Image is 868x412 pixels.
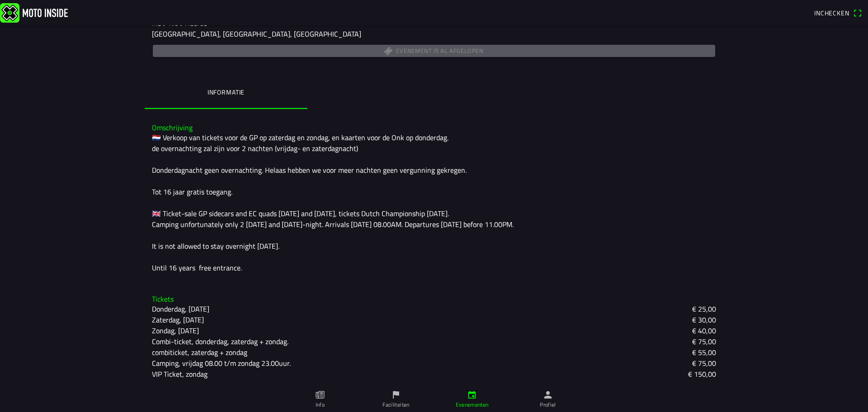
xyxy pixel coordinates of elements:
h3: Tickets [152,295,716,303]
div: 🇳🇱 Verkoop van tickets voor de GP op zaterdag en zondag, en kaarten voor de Onk op donderdag. de ... [152,132,716,273]
ion-label: Informatie [208,87,245,97]
ion-text: Zaterdag, [DATE] [152,314,204,325]
ion-text: € 75,00 [692,336,716,347]
ion-text: € 25,00 [692,303,716,314]
ion-text: combiticket, zaterdag + zondag [152,347,247,358]
ion-label: Profiel [540,401,556,409]
h3: Omschrijving [152,123,716,132]
ion-icon: person [543,390,553,400]
ion-label: Faciliteiten [382,401,409,409]
ion-icon: paper [315,390,325,400]
span: Inchecken [814,8,849,18]
ion-text: [GEOGRAPHIC_DATA], [GEOGRAPHIC_DATA], [GEOGRAPHIC_DATA] [152,28,361,39]
ion-label: Evenementen [456,401,489,409]
ion-text: Zondag, [DATE] [152,325,199,336]
ion-text: € 150,00 [688,369,716,379]
a: Incheckenqr scanner [810,5,866,20]
ion-text: € 75,00 [692,358,716,369]
ion-icon: flag [391,390,401,400]
ion-text: Combi-ticket, donderdag, zaterdag + zondag. [152,336,288,347]
ion-text: € 30,00 [692,314,716,325]
ion-label: Info [316,401,325,409]
ion-text: VIP Ticket, zondag [152,369,208,379]
ion-icon: calendar [467,390,477,400]
ion-text: Donderdag, [DATE] [152,303,209,314]
ion-text: € 55,00 [692,347,716,358]
ion-text: Camping, vrijdag 08.00 t/m zondag 23.00uur. [152,358,291,369]
ion-text: € 40,00 [692,325,716,336]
